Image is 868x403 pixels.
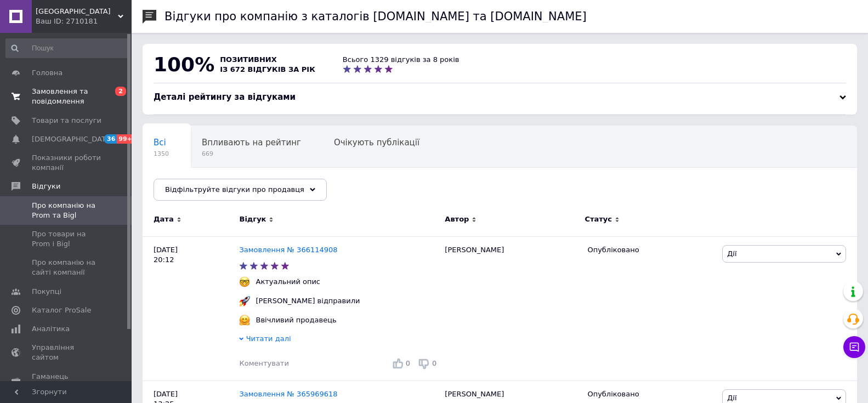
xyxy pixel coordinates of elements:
span: 36 [104,134,117,144]
span: 1350 [154,150,169,158]
div: [PERSON_NAME] [439,236,582,381]
span: [DEMOGRAPHIC_DATA] [32,134,113,144]
div: [DATE] 20:12 [143,236,239,381]
span: Дата [154,214,174,224]
img: :hugging_face: [239,315,250,326]
span: із 672 відгуків за рік [220,65,315,73]
img: :rocket: [239,296,250,306]
span: Головна [32,68,63,78]
div: Всього 1329 відгуків за 8 років [343,55,459,65]
span: Коментувати [239,359,288,367]
span: Деталі рейтингу за відгуками [154,92,296,102]
span: Автор [445,214,469,224]
div: Деталі рейтингу за відгуками [154,92,846,103]
span: 0 [432,359,436,367]
span: Каталог ProSale [32,305,91,315]
span: Товари та послуги [32,116,101,126]
span: 100% [154,53,214,76]
span: позитивних [220,55,277,64]
span: Відгуки [32,181,60,191]
span: Дії [727,394,736,402]
div: Опубліковано [587,245,714,255]
img: :nerd_face: [239,276,250,287]
span: Гаманець компанії [32,372,101,391]
a: Замовлення № 366114908 [239,246,337,254]
h1: Відгуки про компанію з каталогів [DOMAIN_NAME] та [DOMAIN_NAME] [164,10,587,23]
div: Ваш ID: 2710181 [36,16,132,26]
span: Показники роботи компанії [32,153,101,173]
button: Чат з покупцем [843,336,865,358]
span: Всі [154,138,166,147]
div: Опубліковано [587,389,714,399]
span: 0 [406,359,410,367]
div: Читати далі [239,334,439,347]
span: Дії [727,249,736,258]
span: 99+ [117,134,135,144]
div: Ввічливий продавець [253,315,339,325]
span: Аналітика [32,324,70,334]
div: Актуальний опис [253,277,323,287]
span: Замовлення та повідомлення [32,87,101,106]
span: Читати далі [246,334,291,343]
span: Статус [585,214,612,224]
span: Про товари на Prom і Bigl [32,229,101,249]
span: Букварь [36,7,118,16]
span: Про компанію на Prom та Bigl [32,201,101,220]
span: Управління сайтом [32,343,101,362]
div: Коментувати [239,359,288,368]
span: Відгук [239,214,266,224]
span: Впливають на рейтинг [202,138,301,147]
span: Очікують публікації [334,138,419,147]
span: Відфільтруйте відгуки про продавця [165,185,304,194]
span: Опубліковані без комен... [154,179,265,189]
span: 2 [115,87,126,96]
div: [PERSON_NAME] відправили [253,296,362,306]
span: Покупці [32,287,61,297]
span: 669 [202,150,301,158]
span: Про компанію на сайті компанії [32,258,101,277]
input: Пошук [5,38,129,58]
a: Замовлення № 365969618 [239,390,337,398]
div: Опубліковані без коментаря [143,168,287,209]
